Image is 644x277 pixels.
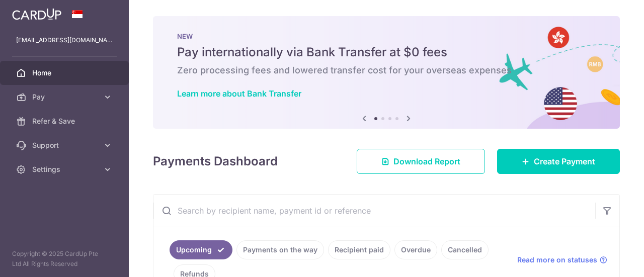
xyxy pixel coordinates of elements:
[153,152,278,170] h4: Payments Dashboard
[32,116,99,126] span: Refer & Save
[534,155,595,167] span: Create Payment
[441,240,489,259] a: Cancelled
[236,240,324,259] a: Payments on the way
[497,149,620,174] a: Create Payment
[16,35,113,45] p: [EMAIL_ADDRESS][DOMAIN_NAME]
[177,64,596,76] h6: Zero processing fees and lowered transfer cost for your overseas expenses
[357,149,485,174] a: Download Report
[517,255,607,265] a: Read more on statuses
[32,68,99,78] span: Home
[153,195,595,227] input: Search by recipient name, payment id or reference
[177,88,301,99] a: Learn more about Bank Transfer
[32,92,99,102] span: Pay
[177,44,596,60] h5: Pay internationally via Bank Transfer at $0 fees
[394,240,437,259] a: Overdue
[393,155,460,167] span: Download Report
[177,32,596,40] p: NEW
[32,164,99,174] span: Settings
[153,16,620,129] img: Bank transfer banner
[12,8,61,20] img: CardUp
[517,255,597,265] span: Read more on statuses
[328,240,390,259] a: Recipient paid
[32,140,99,150] span: Support
[170,240,232,259] a: Upcoming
